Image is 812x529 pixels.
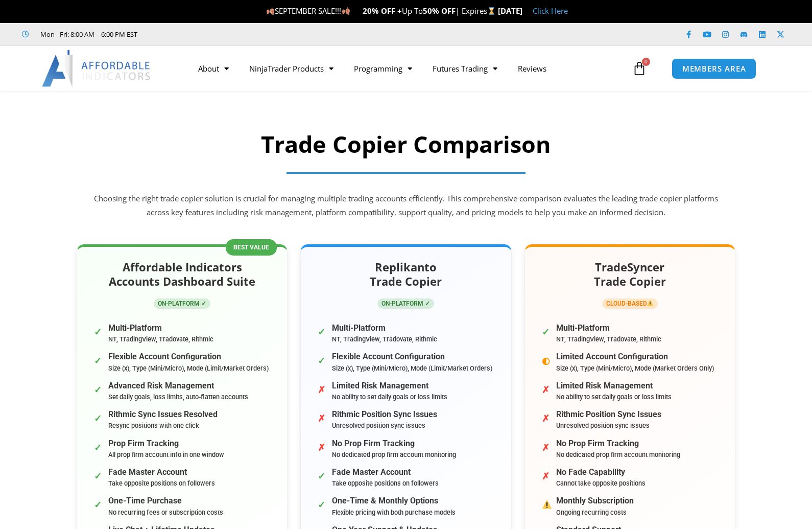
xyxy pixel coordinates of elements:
[498,6,522,16] strong: [DATE]
[94,468,103,477] span: ✓
[602,298,658,309] span: CLOUD-BASED
[108,451,224,458] small: All prop firm account info in one window
[542,500,552,509] img: ⚠
[239,57,344,80] a: NinjaTrader Products
[108,509,223,516] small: No recurring fees or subscription costs
[332,393,447,401] small: No ability to set daily goals or loss limits
[344,57,422,80] a: Programming
[542,439,551,448] span: ✗
[152,29,305,39] iframe: Customer reviews powered by Trustpilot
[332,409,437,419] strong: Rithmic Position Sync Issues
[542,468,551,477] span: ✗
[508,57,557,80] a: Reviews
[318,352,327,361] span: ✓
[332,335,437,343] small: NT, TradingView, Tradovate, Rithmic
[556,352,714,361] strong: Limited Account Configuration
[318,324,327,333] span: ✓
[332,496,456,505] strong: One-Time & Monthly Options
[488,7,495,15] img: ⌛
[108,439,224,448] strong: Prop Firm Tracking
[332,439,456,448] strong: No Prop Firm Tracking
[188,57,239,80] a: About
[542,381,551,390] span: ✗
[42,50,152,87] img: LogoAI | Affordable Indicators – NinjaTrader
[266,6,497,16] span: SEPTEMBER SALE!!! Up To | Expires
[108,364,269,372] small: Size (x), Type (Mini/Micro), Mode (Limit/Market Orders)
[318,468,327,477] span: ✓
[682,65,746,73] span: MEMBERS AREA
[318,496,327,505] span: ✓
[672,58,757,79] a: MEMBERS AREA
[318,381,327,390] span: ✗
[90,260,274,289] h2: Affordable Indicators Accounts Dashboard Suite
[108,381,248,390] strong: Advanced Risk Management
[332,479,439,487] small: Take opposite positions on followers
[422,57,508,80] a: Futures Trading
[556,381,672,390] strong: Limited Risk Management
[332,451,456,458] small: No dedicated prop firm account monitoring
[556,422,650,429] small: Unresolved position sync issues
[332,422,425,429] small: Unresolved position sync issues
[94,352,103,361] span: ✓
[332,467,439,477] strong: Fade Master Account
[542,410,551,419] span: ✗
[108,335,213,343] small: NT, TradingView, Tradovate, Rithmic
[108,422,199,429] small: Resync positions with one click
[188,57,630,80] nav: Menu
[332,352,492,361] strong: Flexible Account Configuration
[108,467,215,477] strong: Fade Master Account
[556,479,646,487] small: Cannot take opposite positions
[92,129,720,159] h2: Trade Copier Comparison
[647,300,653,306] img: ⚠
[38,28,137,40] span: Mon - Fri: 8:00 AM – 6:00 PM EST
[108,352,269,361] strong: Flexible Account Configuration
[342,7,350,15] img: 🍂
[556,393,672,401] small: No ability to set daily goals or loss limits
[94,410,103,419] span: ✓
[332,364,492,372] small: Size (x), Type (Mini/Micro), Mode (Limit/Market Orders)
[556,323,661,333] strong: Multi-Platform
[318,410,327,419] span: ✗
[332,381,447,390] strong: Limited Risk Management
[108,479,215,487] small: Take opposite positions on followers
[94,439,103,448] span: ✓
[423,6,456,16] strong: 50% OFF
[94,381,103,390] span: ✓
[267,7,274,15] img: 🍂
[542,352,551,361] span: ◐
[94,324,103,333] span: ✓
[556,496,634,505] strong: Monthly Subscription
[108,393,248,401] small: Set daily goals, loss limits, auto-flatten accounts
[154,298,210,309] span: ON-PLATFORM ✓
[538,260,722,289] h2: TradeSyncer Trade Copier
[377,298,434,309] span: ON-PLATFORM ✓
[332,323,437,333] strong: Multi-Platform
[533,6,568,16] a: Click Here
[318,439,327,448] span: ✗
[642,58,650,66] span: 0
[556,451,680,458] small: No dedicated prop firm account monitoring
[556,335,661,343] small: NT, TradingView, Tradovate, Rithmic
[92,192,720,220] p: Choosing the right trade copier solution is crucial for managing multiple trading accounts effici...
[108,323,213,333] strong: Multi-Platform
[556,509,627,516] small: Ongoing recurring costs
[332,509,456,516] small: Flexible pricing with both purchase models
[556,439,680,448] strong: No Prop Firm Tracking
[556,409,661,419] strong: Rithmic Position Sync Issues
[363,6,402,16] strong: 20% OFF +
[108,496,223,505] strong: One-Time Purchase
[556,467,646,477] strong: No Fade Capability
[314,260,498,289] h2: Replikanto Trade Copier
[542,324,551,333] span: ✓
[108,409,218,419] strong: Rithmic Sync Issues Resolved
[556,364,714,372] small: Size (x), Type (Mini/Micro), Mode (Market Orders Only)
[617,54,662,83] a: 0
[94,496,103,505] span: ✓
